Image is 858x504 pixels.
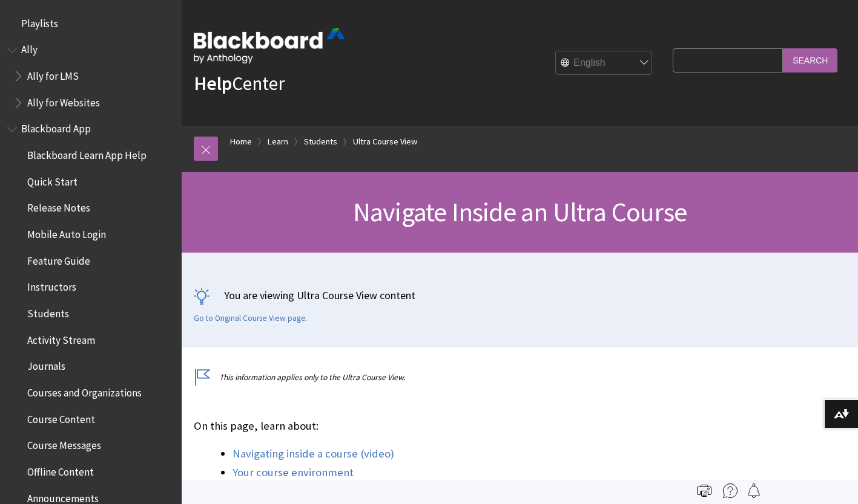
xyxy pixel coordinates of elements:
[353,195,687,228] span: Navigate Inside an Ultra Course
[230,134,252,149] a: Home
[7,13,174,34] nav: Book outline for Playlists
[27,277,76,294] span: Instructors
[556,51,653,76] select: Site Language Selector
[697,483,711,498] img: Print
[21,40,38,56] span: Ally
[27,92,100,109] span: Ally for Websites
[304,134,337,149] a: Students
[27,357,65,373] span: Journals
[233,447,394,461] a: Navigating inside a course (video)
[27,436,101,452] span: Course Messages
[27,172,78,188] span: Quick Start
[194,418,667,434] p: On this page, learn about:
[353,134,417,149] a: Ultra Course View
[21,119,91,135] span: Blackboard App
[27,409,95,425] span: Course Content
[7,40,174,113] nav: Book outline for Anthology Ally Help
[194,372,667,383] p: This information applies only to the Ultra Course View.
[194,313,308,324] a: Go to Original Course View page.
[27,330,95,346] span: Activity Stream
[194,288,846,303] p: You are viewing Ultra Course View content
[268,134,288,149] a: Learn
[21,13,58,30] span: Playlists
[27,303,69,320] span: Students
[747,483,761,498] img: Follow this page
[27,198,90,215] span: Release Notes
[27,145,147,161] span: Blackboard Learn App Help
[27,251,90,267] span: Feature Guide
[194,71,285,95] a: HelpCenter
[194,71,232,95] strong: Help
[783,48,837,72] input: Search
[233,465,354,480] a: Your course environment
[27,383,142,399] span: Courses and Organizations
[194,28,345,63] img: Blackboard by Anthology
[723,483,738,498] img: More help
[27,462,94,478] span: Offline Content
[27,66,79,82] span: Ally for LMS
[27,224,106,241] span: Mobile Auto Login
